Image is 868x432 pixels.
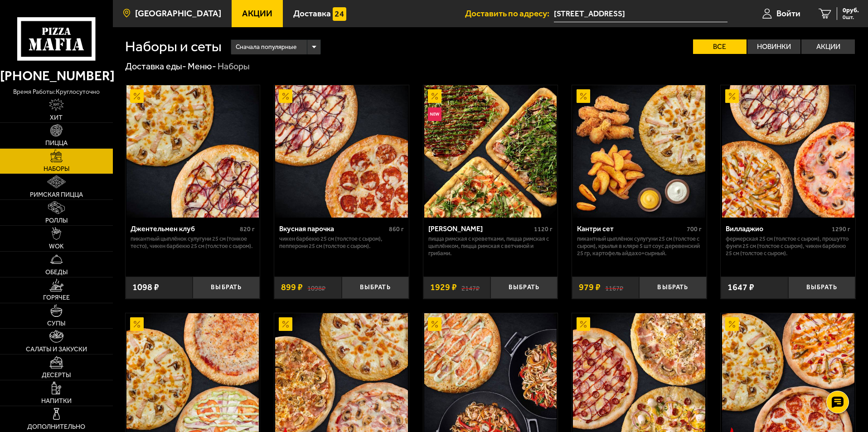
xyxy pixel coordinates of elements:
[274,85,409,218] a: АкционныйВкусная парочка
[279,235,404,250] p: Чикен Барбекю 25 см (толстое с сыром), Пепперони 25 см (толстое с сыром).
[125,39,222,54] h1: Наборы и сеты
[577,317,590,331] img: Акционный
[465,9,554,18] span: Доставить по адресу:
[428,89,441,103] img: Акционный
[490,277,558,299] button: Выбрать
[428,107,441,121] img: Новинка
[26,346,87,353] span: Салаты и закуски
[832,225,850,233] span: 1290 г
[47,320,65,327] span: Супы
[605,283,623,292] s: 1167 ₽
[722,85,854,218] img: Вилладжио
[279,224,387,233] div: Вкусная парочка
[554,5,727,22] span: Санкт-Петербург 5-й Предпортовый проезд 19
[693,39,747,54] label: Все
[725,317,739,331] img: Акционный
[554,5,727,22] input: Ваш адрес доставки
[43,295,70,301] span: Горячее
[275,85,407,218] img: Вкусная парочка
[424,85,557,218] img: Мама Миа
[801,39,855,54] label: Акции
[279,317,292,331] img: Акционный
[726,235,850,257] p: Фермерская 25 см (толстое с сыром), Прошутто Фунги 25 см (толстое с сыром), Чикен Барбекю 25 см (...
[126,85,260,218] a: АкционныйДжентельмен клуб
[126,85,259,218] img: Джентельмен клуб
[534,225,553,233] span: 1120 г
[193,277,260,299] button: Выбрать
[726,224,829,233] div: Вилладжио
[687,225,702,233] span: 700 г
[430,283,457,292] span: 1929 ₽
[423,85,558,218] a: АкционныйНовинкаМама Миа
[45,140,68,146] span: Пицца
[577,89,590,103] img: Акционный
[130,89,144,103] img: Акционный
[639,277,706,299] button: Выбрать
[461,283,480,292] s: 2147 ₽
[44,166,69,172] span: Наборы
[218,61,250,73] div: Наборы
[788,277,855,299] button: Выбрать
[843,7,859,14] span: 0 руб.
[843,15,859,20] span: 0 шт.
[573,85,705,218] img: Кантри сет
[776,9,800,18] span: Войти
[42,372,71,379] span: Десерты
[721,85,855,218] a: АкционныйВилладжио
[240,225,255,233] span: 820 г
[293,9,331,18] span: Доставка
[236,39,296,56] span: Сначала популярные
[45,269,68,276] span: Обеды
[188,61,216,72] a: Меню-
[130,317,144,331] img: Акционный
[342,277,409,299] button: Выбрать
[572,85,707,218] a: АкционныйКантри сет
[428,224,532,233] div: [PERSON_NAME]
[50,115,63,121] span: Хит
[132,283,159,292] span: 1098 ₽
[428,235,553,257] p: Пицца Римская с креветками, Пицца Римская с цыплёнком, Пицца Римская с ветчиной и грибами.
[135,9,221,18] span: [GEOGRAPHIC_DATA]
[389,225,404,233] span: 860 г
[131,235,255,250] p: Пикантный цыплёнок сулугуни 25 см (тонкое тесто), Чикен Барбекю 25 см (толстое с сыром).
[428,317,441,331] img: Акционный
[579,283,601,292] span: 979 ₽
[281,283,303,292] span: 899 ₽
[49,243,64,250] span: WOK
[307,283,325,292] s: 1098 ₽
[747,39,801,54] label: Новинки
[333,7,346,21] img: 15daf4d41897b9f0e9f617042186c801.svg
[242,9,272,18] span: Акции
[45,218,68,224] span: Роллы
[279,89,292,103] img: Акционный
[577,235,702,257] p: Пикантный цыплёнок сулугуни 25 см (толстое с сыром), крылья в кляре 5 шт соус деревенский 25 гр, ...
[577,224,684,233] div: Кантри сет
[727,283,754,292] span: 1647 ₽
[131,224,238,233] div: Джентельмен клуб
[30,192,83,198] span: Римская пицца
[125,61,186,72] a: Доставка еды-
[41,398,72,404] span: Напитки
[725,89,739,103] img: Акционный
[27,424,85,430] span: Дополнительно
